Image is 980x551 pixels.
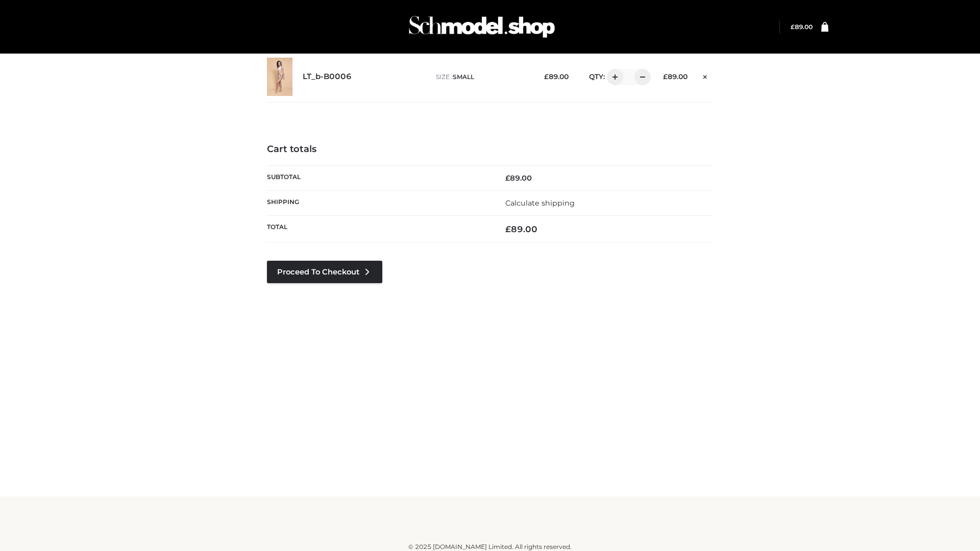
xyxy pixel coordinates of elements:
h4: Cart totals [267,144,713,155]
a: Remove this item [698,69,713,82]
div: QTY: [579,69,647,85]
span: £ [791,23,795,31]
bdi: 89.00 [505,173,532,183]
a: LT_b-B0006 [303,72,352,82]
bdi: 89.00 [505,224,537,234]
p: size : [436,72,528,82]
th: Total [267,216,490,243]
a: Calculate shipping [505,198,575,208]
th: Subtotal [267,165,490,190]
span: £ [663,72,668,81]
span: £ [505,173,510,183]
span: SMALL [453,73,474,81]
bdi: 89.00 [663,72,688,81]
a: £89.00 [791,23,813,31]
bdi: 89.00 [791,23,813,31]
a: Proceed to Checkout [267,261,382,283]
bdi: 89.00 [544,72,569,81]
th: Shipping [267,190,490,215]
img: Schmodel Admin 964 [405,7,558,47]
span: £ [505,224,511,234]
span: £ [544,72,549,81]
